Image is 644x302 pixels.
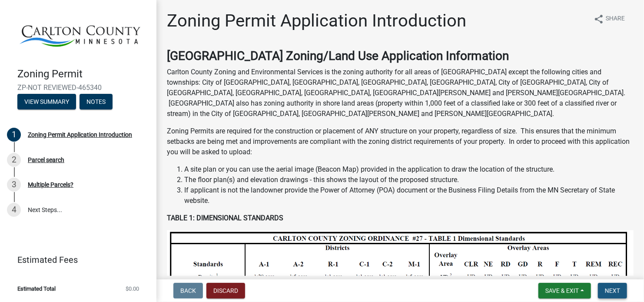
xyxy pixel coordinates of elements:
wm-modal-confirm: Notes [80,99,113,106]
li: If applicant is not the landowner provide the Power of Attorney (POA) document or the Business Fi... [184,185,634,206]
span: ZP-NOT REVIEWED-465340 [17,83,139,92]
div: Multiple Parcels? [28,182,73,188]
wm-modal-confirm: Summary [17,99,76,106]
button: Save & Exit [538,283,591,299]
div: 1 [7,128,21,142]
div: Parcel search [28,157,64,163]
span: Back [180,287,196,294]
span: Next [605,287,620,294]
h1: Zoning Permit Application Introduction [167,10,466,31]
button: Discard [206,283,245,299]
p: Carlton County Zoning and Environmental Services is the zoning authority for all areas of [GEOGRA... [167,67,634,119]
i: share [594,14,604,24]
div: 2 [7,153,21,167]
strong: [GEOGRAPHIC_DATA] Zoning/Land Use Application Information [167,49,509,63]
li: A site plan or you can use the aerial image (Beacon Map) provided in the application to draw the ... [184,164,634,175]
button: Notes [80,94,113,110]
div: Zoning Permit Application Introduction [28,132,132,138]
span: Estimated Total [17,286,56,292]
p: Zoning Permits are required for the construction or placement of ANY structure on your property, ... [167,126,634,157]
a: Estimated Fees [7,251,143,269]
strong: TABLE 1: DIMENSIONAL STANDARDS [167,214,283,222]
div: 3 [7,178,21,192]
span: Save & Exit [545,287,579,294]
img: Carlton County, Minnesota [17,9,143,59]
li: The floor plan(s) and elevation drawings - this shows the layout of the proposed structure. [184,175,634,185]
button: View Summary [17,94,76,110]
button: shareShare [587,10,632,27]
h4: Zoning Permit [17,68,149,80]
span: $0.00 [126,286,139,292]
span: Share [606,14,625,24]
button: Next [598,283,627,299]
button: Back [173,283,203,299]
div: 4 [7,203,21,217]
